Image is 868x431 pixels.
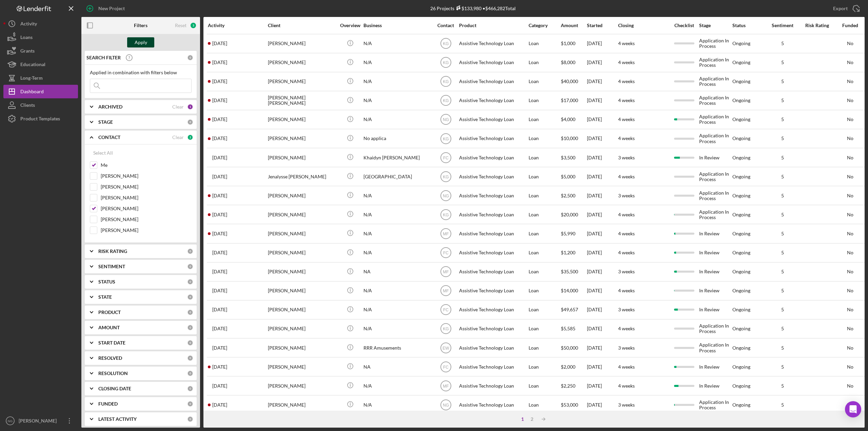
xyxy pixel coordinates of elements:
[20,58,45,73] div: Educational
[529,35,560,53] div: Loan
[766,41,800,46] div: 5
[699,339,732,357] div: Application In Process
[363,149,431,166] div: Khaidyn [PERSON_NAME]
[187,279,193,285] div: 0
[561,193,575,198] span: $2,500
[363,168,431,185] div: [GEOGRAPHIC_DATA]
[561,345,578,351] span: $50,000
[3,98,78,112] button: Clients
[587,282,617,300] div: [DATE]
[587,23,617,28] div: Started
[618,345,635,351] time: 3 weeks
[443,174,449,179] text: KG
[699,130,732,148] div: Application In Process
[3,31,78,44] button: Loans
[86,55,121,60] b: SEARCH FILTER
[835,212,865,217] div: No
[443,193,449,198] text: NG
[268,320,336,338] div: [PERSON_NAME]
[363,263,431,281] div: NA
[732,212,750,217] div: Ongoing
[93,146,113,160] div: Select All
[766,288,800,293] div: 5
[826,2,865,15] button: Export
[212,307,227,312] time: 2025-09-03 23:42
[732,288,750,293] div: Ongoing
[766,98,800,103] div: 5
[90,146,116,160] button: Select All
[443,60,449,65] text: KG
[699,54,732,72] div: Application In Process
[212,212,227,217] time: 2025-09-05 03:01
[766,231,800,236] div: 5
[3,17,78,31] button: Activity
[459,23,527,28] div: Product
[190,22,197,29] div: 3
[699,168,732,185] div: Application In Process
[587,111,617,129] div: [DATE]
[212,98,227,103] time: 2025-09-06 07:44
[98,104,122,110] b: ARCHIVED
[766,60,800,65] div: 5
[766,79,800,84] div: 5
[459,187,527,204] div: Assistive Technology Loan
[363,92,431,110] div: N/A
[172,135,184,140] div: Clear
[363,282,431,300] div: N/A
[732,23,765,28] div: Status
[443,79,449,84] text: KG
[529,149,560,166] div: Loan
[98,249,127,254] b: RISK RATING
[212,345,227,351] time: 2025-09-03 18:57
[443,270,449,274] text: MF
[587,149,617,166] div: [DATE]
[443,41,449,46] text: KG
[212,136,227,141] time: 2025-09-05 18:12
[208,23,267,28] div: Activity
[443,327,449,331] text: KG
[732,117,750,122] div: Ongoing
[732,41,750,46] div: Ongoing
[699,92,732,110] div: Application In Process
[561,212,578,217] span: $20,000
[101,194,192,201] label: [PERSON_NAME]
[212,326,227,331] time: 2025-09-03 22:51
[101,227,192,234] label: [PERSON_NAME]
[732,269,750,274] div: Ongoing
[561,288,578,293] span: $14,000
[561,174,575,179] span: $5,000
[20,44,35,59] div: Grants
[268,111,336,129] div: [PERSON_NAME]
[268,23,336,28] div: Client
[587,339,617,357] div: [DATE]
[268,92,336,110] div: [PERSON_NAME] [PERSON_NAME]
[363,320,431,338] div: N/A
[127,37,154,47] button: Apply
[101,205,192,212] label: [PERSON_NAME]
[835,136,865,141] div: No
[766,307,800,312] div: 5
[587,73,617,91] div: [DATE]
[618,231,635,236] time: 4 weeks
[618,288,635,293] time: 4 weeks
[529,224,560,242] div: Loan
[363,244,431,262] div: N/A
[363,187,431,204] div: N/A
[529,54,560,72] div: Loan
[98,135,120,140] b: CONTACT
[459,224,527,242] div: Assistive Technology Loan
[561,269,578,274] span: $35,500
[101,216,192,223] label: [PERSON_NAME]
[98,2,125,15] div: New Project
[835,269,865,274] div: No
[268,205,336,223] div: [PERSON_NAME]
[459,92,527,110] div: Assistive Technology Loan
[618,135,635,141] time: 4 weeks
[561,40,575,46] span: $1,000
[443,232,449,236] text: MF
[212,288,227,293] time: 2025-09-04 00:16
[529,130,560,148] div: Loan
[766,174,800,179] div: 5
[212,250,227,255] time: 2025-09-04 23:20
